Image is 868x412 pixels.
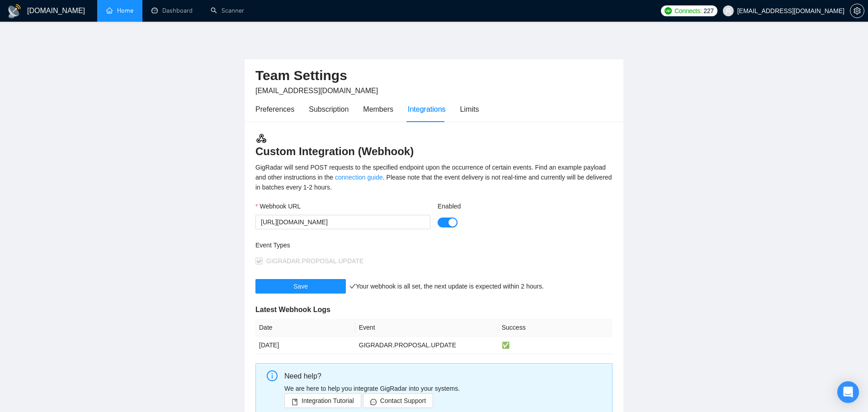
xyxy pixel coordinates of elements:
[284,384,605,393] p: We are here to help you integrate GigRadar into your systems.
[255,104,294,115] div: Preferences
[267,370,278,381] span: info-circle
[349,283,544,290] span: Your webhook is all set, the next update is expected within 2 hours.
[850,4,864,18] button: setting
[255,215,430,229] input: Webhook URL
[284,372,321,380] span: Need help?
[292,398,298,405] span: book
[380,396,426,406] span: Contact Support
[106,7,133,14] a: homeHome
[363,393,433,408] button: messageContact Support
[355,336,498,354] td: GIGRADAR.PROPOSAL.UPDATE
[363,104,393,115] div: Members
[255,304,613,315] h5: Latest Webhook Logs
[266,257,363,265] span: GIGRADAR.PROPOSAL.UPDATE
[665,7,672,14] img: upwork-logo.png
[370,398,377,405] span: message
[725,8,731,14] span: user
[284,393,361,408] button: bookIntegration Tutorial
[151,7,193,14] a: dashboardDashboard
[255,133,267,144] img: webhook.3a52c8ec.svg
[355,319,498,336] th: Event
[438,201,461,211] label: Enabled
[438,218,458,227] button: Enabled
[302,396,354,406] span: Integration Tutorial
[675,6,702,16] span: Connects:
[837,381,859,403] div: Open Intercom Messenger
[255,240,290,250] label: Event Types
[349,283,356,289] span: check
[850,7,864,14] a: setting
[498,319,613,336] th: Success
[309,104,349,115] div: Subscription
[703,6,713,16] span: 227
[255,162,613,192] div: GigRadar will send POST requests to the specified endpoint upon the occurrence of certain events....
[255,133,613,159] h3: Custom Integration (Webhook)
[408,104,446,115] div: Integrations
[502,341,509,349] span: ✅
[850,7,864,14] span: setting
[7,4,22,19] img: logo
[255,279,346,294] button: Save
[255,87,378,95] span: [EMAIL_ADDRESS][DOMAIN_NAME]
[255,319,355,336] th: Date
[259,341,279,349] span: [DATE]
[335,174,383,181] a: connection guide
[211,7,244,14] a: searchScanner
[293,281,308,291] span: Save
[284,397,361,404] a: bookIntegration Tutorial
[460,104,479,115] div: Limits
[255,201,301,211] label: Webhook URL
[255,66,613,85] h2: Team Settings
